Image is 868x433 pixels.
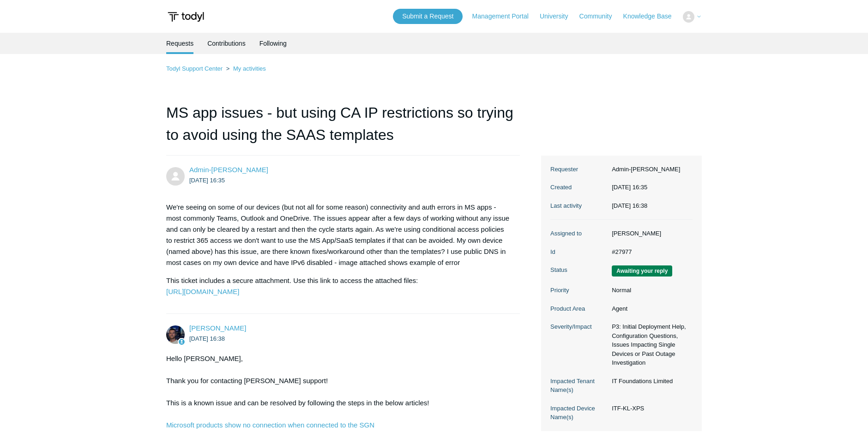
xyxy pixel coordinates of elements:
[166,421,374,429] a: Microsoft products show no connection when connected to the SGN
[607,247,693,257] dd: #27977
[550,404,607,422] dt: Impacted Device Name(s)
[472,12,538,21] a: Management Portal
[612,202,647,209] time: 2025-09-08T16:38:24+00:00
[224,65,266,72] li: My activities
[607,377,693,386] dd: IT Foundations Limited
[166,275,511,297] p: This ticket includes a secure attachment. Use this link to access the attached files:
[623,12,681,21] a: Knowledge Base
[607,229,693,238] dd: [PERSON_NAME]
[607,404,693,413] dd: ITF-KL-XPS
[550,265,607,275] dt: Status
[393,9,463,24] a: Submit a Request
[259,33,287,54] a: Following
[550,201,607,210] dt: Last activity
[189,324,246,332] span: Connor Davis
[550,165,607,174] dt: Requester
[166,65,223,72] a: Todyl Support Center
[607,165,693,174] dd: Admin-[PERSON_NAME]
[550,183,607,192] dt: Created
[233,65,266,72] a: My activities
[550,229,607,238] dt: Assigned to
[607,304,693,313] dd: Agent
[550,377,607,395] dt: Impacted Tenant Name(s)
[189,177,225,184] time: 2025-09-08T16:35:56Z
[189,324,246,332] a: [PERSON_NAME]
[189,335,225,342] time: 2025-09-08T16:38:23Z
[166,8,205,25] img: Todyl Support Center Help Center home page
[550,322,607,331] dt: Severity/Impact
[166,202,511,268] p: We're seeing on some of our devices (but not all for some reason) connectivity and auth errors in...
[166,65,224,72] li: Todyl Support Center
[550,286,607,295] dt: Priority
[579,12,621,21] a: Community
[207,33,246,54] a: Contributions
[166,33,193,54] li: Requests
[550,247,607,257] dt: Id
[166,102,520,156] h1: MS app issues - but using CA IP restrictions so trying to avoid using the SAAS templates
[189,166,268,174] a: Admin-[PERSON_NAME]
[607,322,693,367] dd: P3: Initial Deployment Help, Configuration Questions, Issues Impacting Single Devices or Past Out...
[612,265,672,277] span: We are waiting for you to respond
[166,288,239,295] a: [URL][DOMAIN_NAME]
[550,304,607,313] dt: Product Area
[189,166,268,174] span: Admin-Kevin Leightley
[540,12,577,21] a: University
[612,184,647,191] time: 2025-09-08T16:35:56+00:00
[607,286,693,295] dd: Normal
